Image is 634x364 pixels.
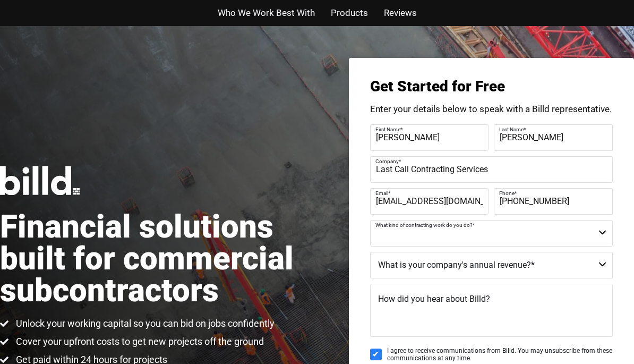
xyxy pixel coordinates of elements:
[378,294,490,304] span: How did you hear about Billd?
[375,158,399,164] span: Company
[387,347,613,362] span: I agree to receive communications from Billd. You may unsubscribe from these communications at an...
[370,105,613,114] p: Enter your details below to speak with a Billd representative.
[375,190,388,196] span: Email
[331,5,368,21] a: Products
[375,126,400,132] span: First Name
[218,5,315,21] a: Who We Work Best With
[499,126,524,132] span: Last Name
[13,317,275,330] span: Unlock your working capital so you can bid on jobs confidently
[370,349,382,360] input: I agree to receive communications from Billd. You may unsubscribe from these communications at an...
[13,335,264,348] span: Cover your upfront costs to get new projects off the ground
[499,190,515,196] span: Phone
[370,79,613,94] h3: Get Started for Free
[384,5,417,21] a: Reviews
